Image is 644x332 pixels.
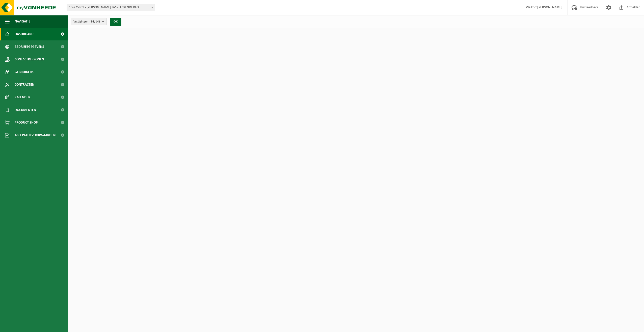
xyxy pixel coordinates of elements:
[537,6,562,9] strong: [PERSON_NAME]
[15,78,34,91] span: Contracten
[15,66,34,78] span: Gebruikers
[90,20,100,23] count: (14/14)
[15,53,44,66] span: Contactpersonen
[15,28,34,40] span: Dashboard
[73,18,100,26] span: Vestigingen
[15,129,56,141] span: Acceptatievoorwaarden
[67,4,155,11] span: 10-775861 - YVES MAES BV - TESSENDERLO
[15,15,30,28] span: Navigatie
[67,4,155,11] span: 10-775861 - YVES MAES BV - TESSENDERLO
[15,40,44,53] span: Bedrijfsgegevens
[71,18,107,25] button: Vestigingen(14/14)
[15,104,36,116] span: Documenten
[15,116,38,129] span: Product Shop
[110,18,121,26] button: OK
[15,91,30,104] span: Kalender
